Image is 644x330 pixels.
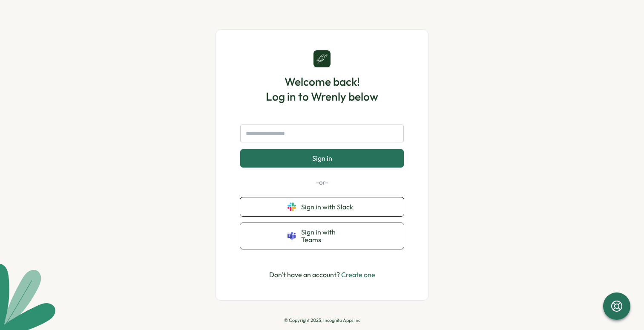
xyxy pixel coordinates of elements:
[240,149,404,167] button: Sign in
[269,269,375,280] p: Don't have an account?
[240,178,404,187] p: -or-
[301,203,356,211] span: Sign in with Slack
[266,74,378,104] h1: Welcome back! Log in to Wrenly below
[284,318,360,323] p: © Copyright 2025, Incognito Apps Inc
[301,228,356,244] span: Sign in with Teams
[341,270,375,279] a: Create one
[312,154,332,162] span: Sign in
[240,197,404,216] button: Sign in with Slack
[240,223,404,249] button: Sign in with Teams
